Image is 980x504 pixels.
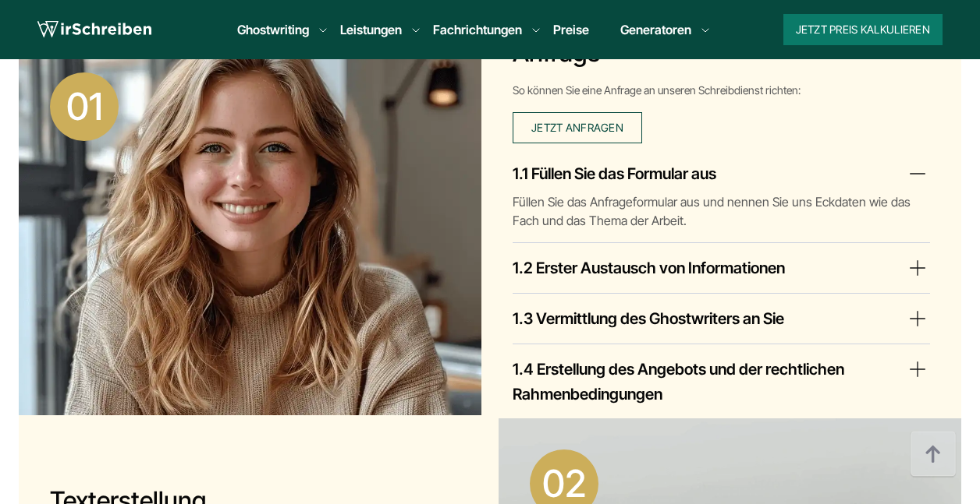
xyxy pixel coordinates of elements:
[513,161,930,186] summary: 1.1 Füllen Sie das Formular aus
[237,20,309,39] a: Ghostwriting
[513,256,930,280] summary: 1.2 Erster Austausch von Informationen
[19,41,481,415] img: Anfrage
[513,357,930,407] summary: 1.4 Erstellung des Angebots und der rechtlichen Rahmenbedingungen
[513,306,784,331] h4: 1.3 Vermittlung des Ghostwriters an Sie
[531,121,623,134] span: Jetzt anfragen
[513,306,930,331] summary: 1.3 Vermittlung des Ghostwriters an Sie
[513,161,716,186] h4: 1.1 Füllen Sie das Formular aus
[37,18,151,41] img: logo wirschreiben
[910,432,957,478] img: button top
[513,357,905,407] h4: 1.4 Erstellung des Angebots und der rechtlichen Rahmenbedingungen
[513,192,930,230] p: Füllen Sie das Anfrageformular aus und nennen Sie uns Eckdaten wie das Fach und das Thema der Arb...
[433,20,522,39] a: Fachrichtungen
[620,20,691,39] a: Generatoren
[340,20,402,39] a: Leistungen
[513,81,930,149] div: So können Sie eine Anfrage an unseren Schreibdienst richten:
[783,14,943,45] button: Jetzt Preis kalkulieren
[513,256,785,280] h4: 1.2 Erster Austausch von Informationen
[553,22,589,37] a: Preise
[513,112,642,143] a: Jetzt anfragen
